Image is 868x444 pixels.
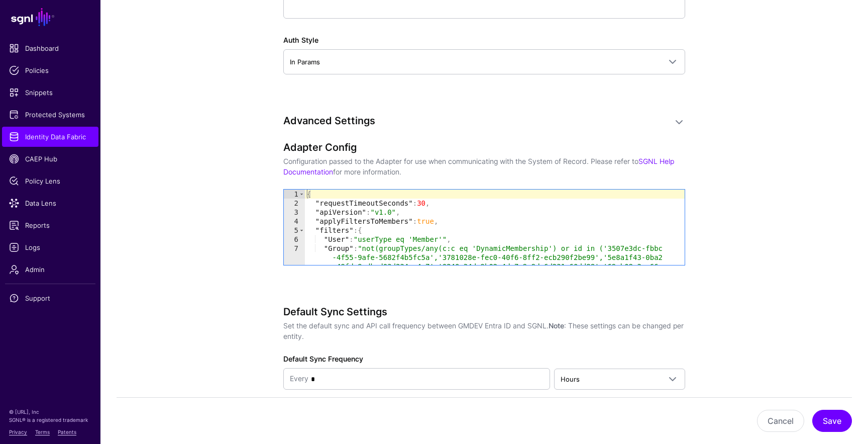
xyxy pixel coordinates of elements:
[9,416,91,424] p: SGNL® is a registered trademark
[284,199,305,208] div: 2
[9,154,91,164] span: CAEP Hub
[284,208,305,217] div: 3
[284,217,305,226] div: 4
[812,410,852,432] button: Save
[2,149,98,169] a: CAEP Hub
[2,82,98,103] a: Snippets
[2,38,98,58] a: Dashboard
[283,320,685,341] p: Set the default sync and API call frequency between GMDEV Entra ID and SGNL. : These settings can...
[2,127,98,147] a: Identity Data Fabric
[283,353,363,364] label: Default Sync Frequency
[9,132,91,142] span: Identity Data Fabric
[2,60,98,80] a: Policies
[35,429,50,435] a: Terms
[9,220,91,230] span: Reports
[9,110,91,120] span: Protected Systems
[9,198,91,208] span: Data Lens
[757,410,804,432] button: Cancel
[290,369,308,389] div: Every
[9,264,91,275] span: Admin
[2,105,98,125] a: Protected Systems
[2,193,98,213] a: Data Lens
[9,87,91,98] span: Snippets
[9,408,91,416] p: © [URL], Inc
[9,242,91,252] span: Logs
[549,321,564,330] strong: Note
[290,58,320,66] span: In Params
[284,235,305,244] div: 6
[284,244,305,280] div: 7
[9,429,27,435] a: Privacy
[299,226,304,235] span: Toggle code folding, rows 5 through 8
[9,43,91,53] span: Dashboard
[6,6,94,28] a: SGNL
[9,65,91,75] span: Policies
[284,226,305,235] div: 5
[2,215,98,235] a: Reports
[299,190,304,199] span: Toggle code folding, rows 1 through 9
[283,156,685,177] p: Configuration passed to the Adapter for use when communicating with the System of Record. Please ...
[283,115,665,127] h3: Advanced Settings
[283,141,685,153] h3: Adapter Config
[9,176,91,186] span: Policy Lens
[283,306,685,318] h3: Default Sync Settings
[2,171,98,191] a: Policy Lens
[2,237,98,257] a: Logs
[561,375,580,383] span: Hours
[283,35,318,45] label: Auth Style
[58,429,76,435] a: Patents
[2,259,98,280] a: Admin
[284,190,305,199] div: 1
[9,293,91,303] span: Support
